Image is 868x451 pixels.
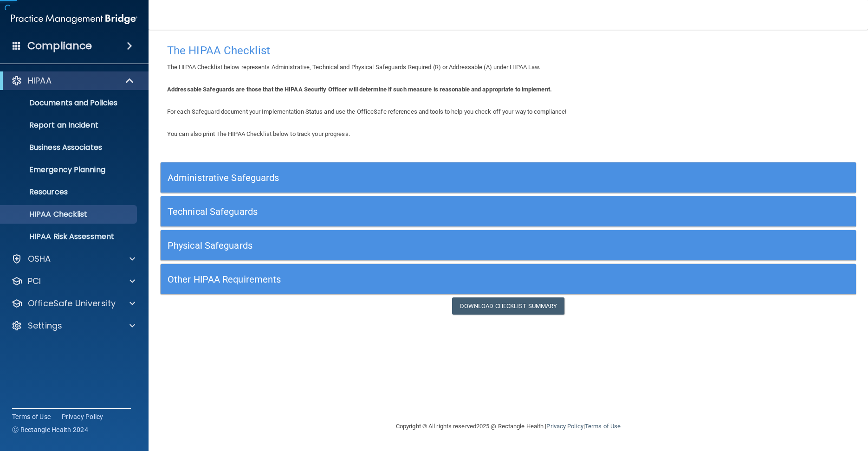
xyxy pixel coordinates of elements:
[168,274,675,284] h5: Other HIPAA Requirements
[6,232,133,241] p: HIPAA Risk Assessment
[167,45,849,57] h4: The HIPAA Checklist
[28,75,52,86] p: HIPAA
[6,143,133,152] p: Business Associates
[11,75,135,86] a: HIPAA
[167,86,552,93] b: Addressable Safeguards are those that the HIPAA Security Officer will determine if such measure i...
[168,173,675,183] h5: Administrative Safeguards
[62,412,104,421] a: Privacy Policy
[168,206,675,217] h5: Technical Safeguards
[167,108,566,115] span: For each Safeguard document your Implementation Status and use the OfficeSafe references and tool...
[12,425,88,434] span: Ⓒ Rectangle Health 2024
[585,423,621,430] a: Terms of Use
[11,320,135,331] a: Settings
[546,423,583,430] a: Privacy Policy
[11,298,135,309] a: OfficeSafe University
[27,39,92,52] h4: Compliance
[11,10,137,28] img: PMB logo
[167,130,350,137] span: You can also print The HIPAA Checklist below to track your progress.
[11,276,135,287] a: PCI
[6,121,133,130] p: Report an Incident
[339,412,678,441] div: Copyright © All rights reserved 2025 @ Rectangle Health | |
[452,297,565,315] a: Download Checklist Summary
[6,187,133,197] p: Resources
[167,64,541,71] span: The HIPAA Checklist below represents Administrative, Technical and Physical Safeguards Required (...
[28,276,41,287] p: PCI
[28,253,51,264] p: OSHA
[28,320,62,331] p: Settings
[6,210,133,219] p: HIPAA Checklist
[168,240,675,251] h5: Physical Safeguards
[12,412,51,421] a: Terms of Use
[6,165,133,174] p: Emergency Planning
[28,298,116,309] p: OfficeSafe University
[6,98,133,108] p: Documents and Policies
[11,253,135,264] a: OSHA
